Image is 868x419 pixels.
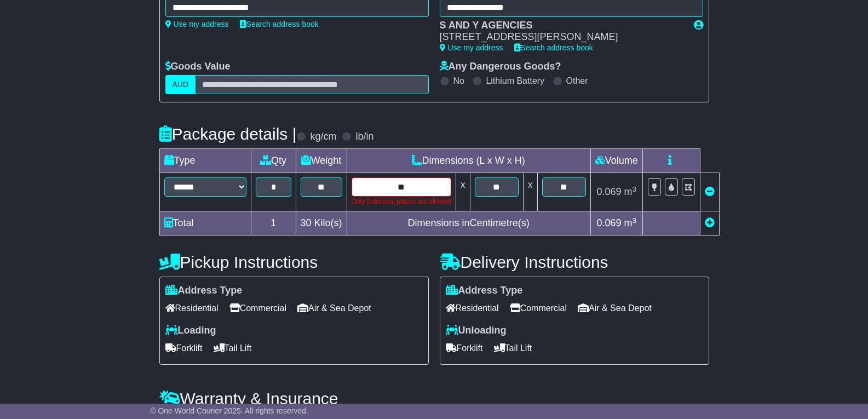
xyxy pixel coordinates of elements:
[510,300,567,317] span: Commercial
[159,149,251,173] td: Type
[590,149,642,173] td: Volume
[705,186,715,197] a: Remove this item
[596,186,621,197] span: 0.069
[159,253,429,271] h4: Pickup Instructions
[301,217,312,228] span: 30
[165,61,231,73] label: Goods Value
[251,211,296,236] td: 1
[632,216,636,225] sup: 3
[514,43,593,52] a: Search address book
[297,300,371,317] span: Air & Sea Depot
[347,149,590,173] td: Dimensions (L x W x H)
[165,300,219,317] span: Residential
[150,406,308,415] span: © One World Courier 2025. All rights reserved.
[440,253,709,271] h4: Delivery Instructions
[456,173,470,211] td: x
[310,131,336,143] label: kg/cm
[165,325,216,337] label: Loading
[229,300,286,317] span: Commercial
[165,75,196,94] label: AUD
[355,131,373,143] label: lb/in
[159,211,251,236] td: Total
[214,340,252,357] span: Tail Lift
[624,186,636,197] span: m
[165,20,229,28] a: Use my address
[705,217,715,228] a: Add new item
[578,300,652,317] span: Air & Sea Depot
[486,76,544,86] label: Lithium Battery
[453,76,464,86] label: No
[566,76,588,86] label: Other
[596,217,621,228] span: 0.069
[296,211,347,236] td: Kilo(s)
[440,20,683,32] div: S AND Y AGENCIES
[494,340,532,357] span: Tail Lift
[446,340,483,357] span: Forklift
[352,197,451,206] div: Only 0 decimal places are allowed
[159,125,297,143] h4: Package details |
[440,31,683,43] div: [STREET_ADDRESS][PERSON_NAME]
[446,285,523,297] label: Address Type
[159,389,709,407] h4: Warranty & Insurance
[624,217,636,228] span: m
[347,211,590,236] td: Dimensions in Centimetre(s)
[446,300,499,317] span: Residential
[251,149,296,173] td: Qty
[632,185,636,193] sup: 3
[165,340,203,357] span: Forklift
[440,61,561,73] label: Any Dangerous Goods?
[523,173,537,211] td: x
[446,325,507,337] label: Unloading
[296,149,347,173] td: Weight
[440,43,503,52] a: Use my address
[240,20,319,28] a: Search address book
[165,285,243,297] label: Address Type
